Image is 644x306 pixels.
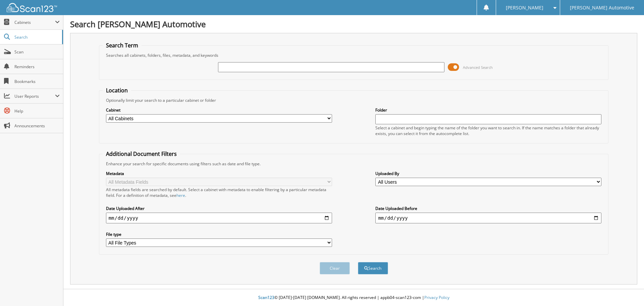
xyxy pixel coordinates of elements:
input: end [375,213,601,223]
div: Enhance your search for specific documents using filters such as date and file type. [103,161,605,167]
div: © [DATE]-[DATE] [DOMAIN_NAME]. All rights reserved | appb04-scan123-com | [63,290,644,306]
button: Search [358,262,388,274]
label: Uploaded By [375,171,601,176]
h1: Search [PERSON_NAME] Automotive [70,18,637,30]
button: Clear [320,262,350,274]
span: [PERSON_NAME] Automotive [570,6,634,10]
div: Searches all cabinets, folders, files, metadata, and keywords [103,52,605,58]
span: Cabinets [14,19,55,25]
a: Privacy Policy [424,295,449,300]
legend: Location [103,87,131,94]
label: Cabinet [106,107,332,113]
span: Announcements [14,123,60,129]
span: Bookmarks [14,79,60,84]
input: start [106,213,332,223]
span: [PERSON_NAME] [506,6,543,10]
div: Select a cabinet and begin typing the name of the folder you want to search in. If the name match... [375,125,601,136]
span: Scan123 [258,295,274,300]
span: Help [14,108,60,114]
img: scan123-logo-white.svg [7,3,57,12]
span: Reminders [14,64,60,70]
a: here [176,192,185,198]
span: Search [14,34,59,40]
legend: Search Term [103,42,142,49]
span: Advanced Search [463,65,493,70]
label: File type [106,231,332,237]
label: Date Uploaded After [106,206,332,211]
label: Date Uploaded Before [375,206,601,211]
div: Optionally limit your search to a particular cabinet or folder [103,97,605,103]
span: Scan [14,49,60,55]
label: Folder [375,107,601,113]
label: Metadata [106,171,332,176]
div: All metadata fields are searched by default. Select a cabinet with metadata to enable filtering b... [106,187,332,198]
legend: Additional Document Filters [103,150,180,158]
span: User Reports [14,93,55,99]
